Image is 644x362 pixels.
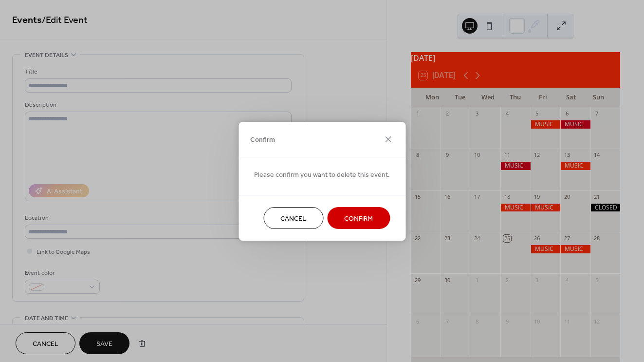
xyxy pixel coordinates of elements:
[344,213,373,224] span: Confirm
[280,213,306,224] span: Cancel
[250,135,275,145] span: Confirm
[327,207,390,229] button: Confirm
[254,170,390,180] span: Please confirm you want to delete this event.
[263,207,323,229] button: Cancel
